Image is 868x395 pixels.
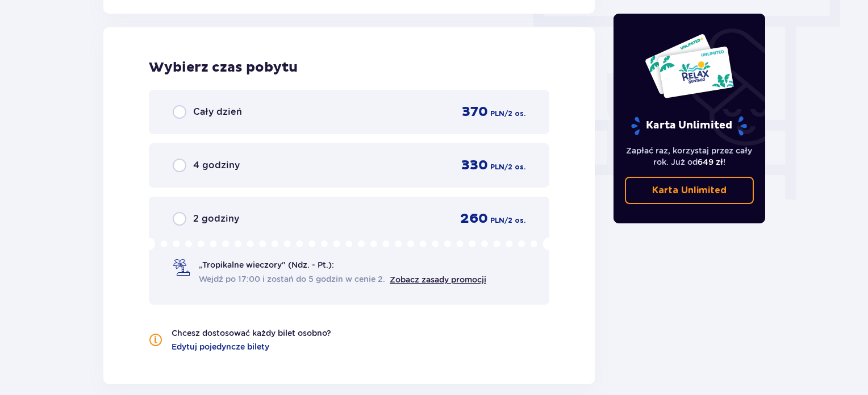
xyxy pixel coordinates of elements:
p: Zapłać raz, korzystaj przez cały rok. Już od ! [625,145,754,168]
span: / 2 os. [504,109,525,119]
span: PLN [490,215,504,226]
a: Edytuj pojedyncze bilety [172,341,269,352]
a: Karta Unlimited [625,177,754,204]
p: Karta Unlimited [652,184,727,197]
span: PLN [490,109,504,119]
h2: Wybierz czas pobytu [149,59,549,76]
p: Chcesz dostosować każdy bilet osobno? [172,327,331,339]
p: Karta Unlimited [630,116,748,136]
span: 260 [460,210,488,227]
span: 649 zł [698,157,723,167]
span: „Tropikalne wieczory" (Ndz. - Pt.): [199,259,334,271]
a: Zobacz zasady promocji [390,275,486,284]
span: Wejdź po 17:00 i zostań do 5 godzin w cenie 2. [199,273,385,285]
span: 2 godziny [193,213,239,225]
span: 4 godziny [193,159,240,172]
span: / 2 os. [504,162,525,172]
span: 370 [462,103,488,120]
img: Dwie karty całoroczne do Suntago z napisem 'UNLIMITED RELAX', na białym tle z tropikalnymi liśćmi... [644,33,735,99]
span: 330 [461,157,488,174]
span: Cały dzień [193,106,242,118]
span: / 2 os. [504,215,525,226]
span: PLN [490,162,504,172]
